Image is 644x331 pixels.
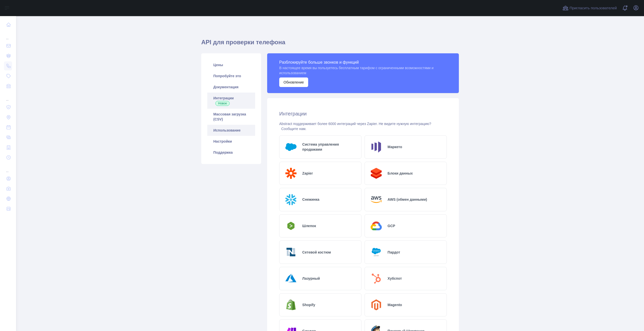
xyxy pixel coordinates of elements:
[302,250,331,255] h2: Сетевой костюм
[369,219,384,233] img: Логотип
[207,109,255,125] a: Массовая загрузка (CSV)
[388,223,395,228] h2: GCP
[302,302,315,307] h2: Shopify
[388,250,400,255] h2: Пардот
[388,276,402,281] h2: Хубспот
[279,65,447,75] div: В настоящее время вы пользуетесь бесплатным тарифом с ограниченными возможностями и использованием
[279,59,447,65] div: Разблокируйте больше звонков и функций
[388,302,402,307] h2: Magento
[369,166,384,181] img: Логотип
[284,298,298,312] img: Логотип
[207,81,255,93] a: Документация
[570,5,617,11] span: Пригласить пользователей
[388,144,402,149] h2: Маркето
[284,166,298,181] img: Логотип
[302,223,316,228] h2: Шлепок
[279,110,447,117] h2: Интеграции
[369,192,384,207] img: Логотип
[4,92,12,102] div: ...
[369,298,384,312] img: Логотип
[369,271,384,286] img: Логотип
[302,197,319,202] h2: Снежинка
[388,197,427,202] h2: AWS (обмен данными)
[302,276,320,281] h2: Лазурный
[281,127,306,131] a: Сообщите нам.
[207,59,255,70] a: Цены
[302,142,357,152] h2: Система управления продажами
[207,93,255,109] a: Интеграции Новое
[4,30,12,40] div: ...
[207,147,255,158] a: Поддержка
[284,192,298,207] img: Логотип
[284,220,298,231] img: Логотип
[4,163,12,173] div: ...
[369,245,384,260] img: Логотип
[388,171,413,176] h2: Блоки данных
[207,70,255,81] a: Попробуйте это
[207,136,255,147] a: Настройки
[284,271,298,286] img: Логотип
[279,121,447,131] div: Abstract поддерживает более 6000 интеграций через Zapier. Не видите нужную интеграцию?
[284,245,298,260] img: Логотип
[302,171,313,176] h2: Zapier
[201,38,459,50] h1: API для проверки телефона
[561,4,618,12] button: Пригласить пользователей
[284,140,298,154] img: Логотип
[279,77,308,87] button: Обновление
[215,101,230,106] span: Новое
[207,125,255,136] a: Использование
[369,140,384,154] img: Логотип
